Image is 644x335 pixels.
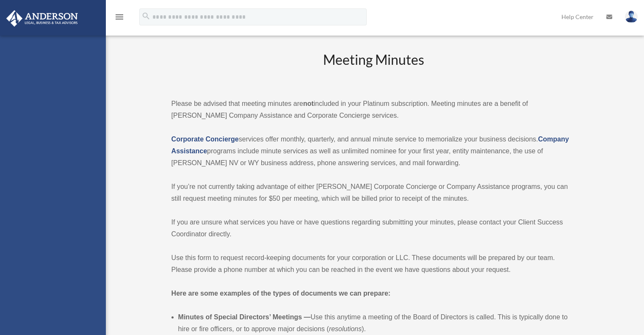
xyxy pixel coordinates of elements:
[114,15,124,22] a: menu
[171,98,577,122] p: Please be advised that meeting minutes are included in your Platinum subscription. Meeting minute...
[171,136,569,155] a: Company Assistance
[303,100,314,107] strong: not
[171,50,577,86] h2: Meeting Minutes
[178,311,577,335] li: Use this anytime a meeting of the Board of Directors is called. This is typically done to hire or...
[171,181,577,205] p: If you’re not currently taking advantage of either [PERSON_NAME] Corporate Concierge or Company A...
[171,136,239,143] a: Corporate Concierge
[625,11,638,23] img: User Pic
[329,325,362,332] em: resolutions
[141,11,151,21] i: search
[171,252,577,276] p: Use this form to request record-keeping documents for your corporation or LLC. These documents wi...
[171,133,577,169] p: services offer monthly, quarterly, and annual minute service to memorialize your business decisio...
[4,10,80,27] img: Anderson Advisors Platinum Portal
[178,313,311,321] b: Minutes of Special Directors’ Meetings —
[114,12,124,22] i: menu
[171,290,391,297] strong: Here are some examples of the types of documents we can prepare:
[171,216,577,240] p: If you are unsure what services you have or have questions regarding submitting your minutes, ple...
